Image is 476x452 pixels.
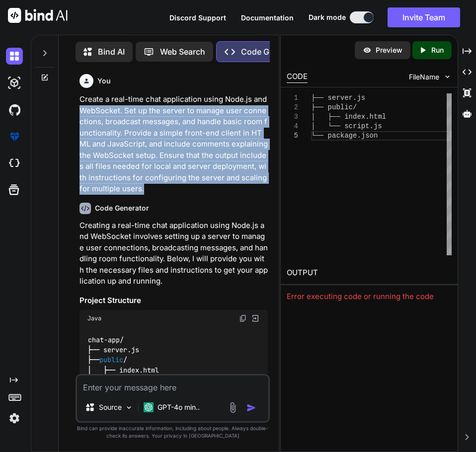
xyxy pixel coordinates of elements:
[6,410,23,427] img: settings
[287,131,298,141] div: 5
[388,7,460,27] button: Invite Team
[287,71,308,83] div: CODE
[246,403,256,413] img: icon
[6,128,23,145] img: premium
[87,314,101,322] span: Java
[431,45,444,55] p: Run
[144,402,154,412] img: GPT-4o mini
[409,72,439,82] span: FileName
[169,13,226,22] span: Discord Support
[311,122,382,130] span: │ └── script.js
[79,220,268,287] p: Creating a real-time chat application using Node.js and WebSocket involves setting up a server to...
[363,46,372,55] img: preview
[376,45,402,55] p: Preview
[8,8,68,23] img: Bind AI
[311,113,386,121] span: │ ├── index.html
[287,93,298,103] div: 1
[241,46,301,58] p: Code Generator
[281,261,458,285] h2: OUTPUT
[241,13,294,22] span: Documentation
[311,94,365,102] span: ├── server.js
[99,356,123,365] span: public
[99,402,122,412] p: Source
[6,75,23,91] img: darkAi-studio
[169,12,226,23] button: Discord Support
[87,335,159,396] code: chat-app/ ├── server.js ├── / │ ├── index.html │ └── script.js └── .json
[251,314,260,323] img: Open in Browser
[6,155,23,172] img: cloudideIcon
[6,48,23,65] img: darkChat
[79,94,268,195] p: Create a real-time chat application using Node.js and WebSocket. Set up the server to manage user...
[6,101,23,118] img: githubDark
[311,103,357,111] span: ├── public/
[160,46,205,58] p: Web Search
[95,203,149,213] h6: Code Generator
[158,402,200,412] p: GPT-4o min..
[125,403,133,412] img: Pick Models
[98,46,125,58] p: Bind AI
[287,291,452,302] div: Error executing code or running the code
[309,12,346,22] span: Dark mode
[287,112,298,122] div: 3
[311,132,378,140] span: └── package.json
[239,314,247,322] img: copy
[287,103,298,112] div: 2
[287,122,298,131] div: 4
[79,295,268,306] h3: Project Structure
[97,76,111,86] h6: You
[227,402,238,413] img: attachment
[76,425,270,440] p: Bind can provide inaccurate information, including about people. Always double-check its answers....
[443,73,452,81] img: chevron down
[241,12,294,23] button: Documentation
